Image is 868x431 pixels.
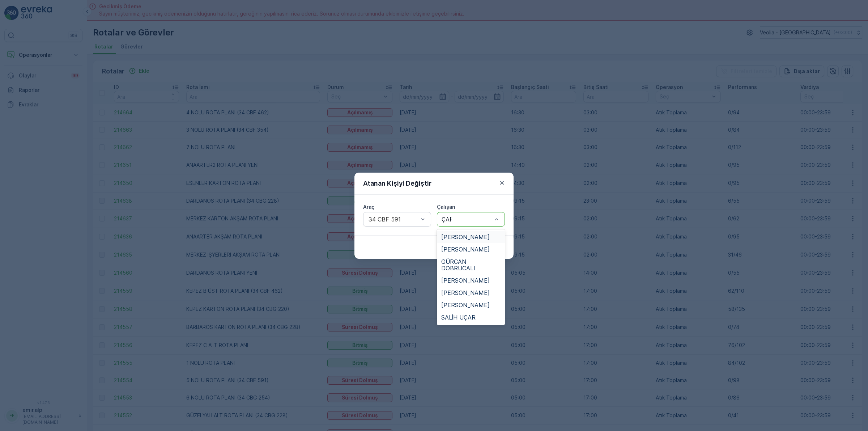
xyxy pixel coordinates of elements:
[441,290,490,296] span: [PERSON_NAME]
[441,258,501,271] span: GÜRCAN DOBRUCALI
[441,277,490,284] span: [PERSON_NAME]
[363,178,431,189] p: Atanan Kişiyi Değiştir
[363,204,374,210] label: Araç
[441,302,490,308] span: [PERSON_NAME]
[441,234,490,240] span: [PERSON_NAME]
[437,204,455,210] label: Çalışan
[441,314,476,321] span: SALİH UÇAR
[441,246,490,253] span: [PERSON_NAME]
